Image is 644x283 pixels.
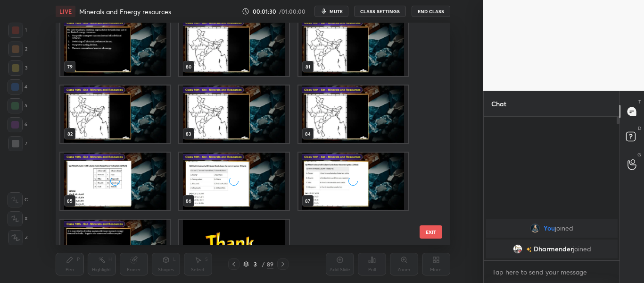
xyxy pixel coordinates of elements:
[8,117,27,132] div: 6
[637,151,641,158] p: G
[8,192,28,207] div: C
[267,260,273,268] div: 89
[638,125,641,132] p: D
[8,211,28,226] div: X
[420,225,442,239] button: EXIT
[251,261,260,267] div: 3
[512,244,522,254] img: bf94a5cd387d4c6195cf7b8fc3c3a74f.jpg
[354,6,406,17] button: CLASS SETTINGS
[8,42,27,57] div: 2
[638,98,641,105] p: T
[572,245,591,253] span: joined
[330,8,343,15] span: mute
[555,224,573,232] span: joined
[484,217,620,260] div: grid
[262,261,265,267] div: /
[8,60,27,76] div: 3
[526,247,531,252] img: no-rating-badge.077c3623.svg
[56,6,75,17] div: LIVE
[533,245,572,253] span: Dharmender
[530,223,540,233] img: c61daafdcde14636ba7696175d98772d.jpg
[8,79,27,94] div: 4
[314,6,348,17] button: mute
[8,136,27,151] div: 7
[79,7,171,16] h4: Minerals and Energy resources
[8,230,28,245] div: Z
[412,6,450,17] button: End Class
[544,224,555,232] span: You
[8,98,27,113] div: 5
[484,91,514,116] p: Chat
[8,23,27,38] div: 1
[56,23,434,245] div: grid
